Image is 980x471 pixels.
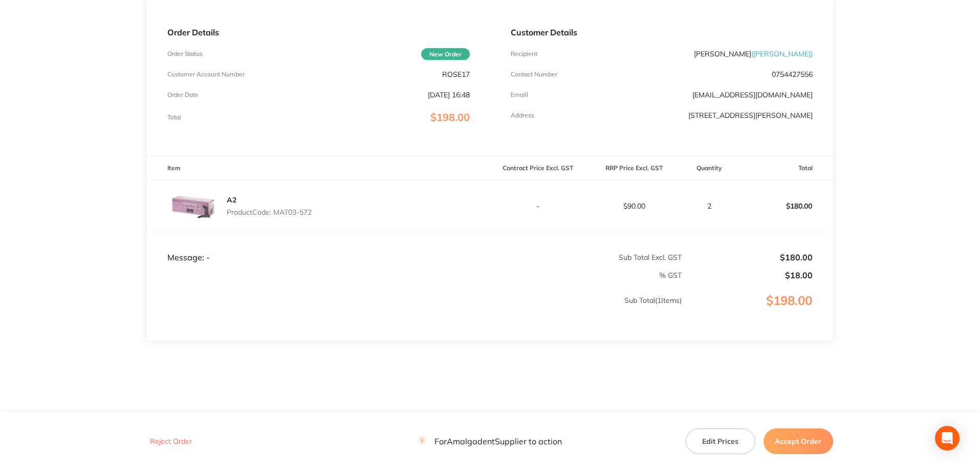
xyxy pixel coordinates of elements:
[511,28,813,37] p: Customer Details
[442,70,470,78] p: ROSE17
[751,49,813,58] span: ( [PERSON_NAME] )
[511,91,528,98] p: Emaill
[227,208,312,216] p: Product Code: MAT03-572
[147,296,682,325] p: Sub Total ( 1 Items)
[491,202,586,210] p: -
[683,253,813,262] p: $180.00
[935,426,960,450] div: Open Intercom Messenger
[737,156,833,180] th: Total
[683,271,813,280] p: $18.00
[430,111,470,124] span: $198.00
[147,437,195,446] button: Reject Order
[683,202,736,210] p: 2
[167,180,219,232] img: Y3djYTBqOA
[227,195,236,204] a: A2
[686,428,755,454] button: Edit Prices
[682,156,737,180] th: Quantity
[511,112,534,119] p: Address
[511,50,537,57] p: Recipient
[421,48,470,60] span: New Order
[418,437,562,446] p: For Amalgadent Supplier to action
[737,194,833,218] p: $180.00
[694,50,813,58] p: [PERSON_NAME]
[147,232,490,262] td: Message: -
[167,114,181,121] p: Total
[772,70,813,78] p: 0754427556
[491,253,682,261] p: Sub Total Excl. GST
[586,202,682,210] p: $90.00
[511,71,557,78] p: Contact Number
[692,90,813,99] a: [EMAIL_ADDRESS][DOMAIN_NAME]
[167,91,199,98] p: Order Date
[764,428,833,454] button: Accept Order
[167,28,469,37] p: Order Details
[147,156,490,180] th: Item
[688,111,813,119] p: [STREET_ADDRESS][PERSON_NAME]
[147,271,682,279] p: % GST
[167,71,245,78] p: Customer Account Number
[167,50,203,57] p: Order Status
[586,156,682,180] th: RRP Price Excl. GST
[490,156,586,180] th: Contract Price Excl. GST
[428,91,470,99] p: [DATE] 16:48
[683,294,833,329] p: $198.00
